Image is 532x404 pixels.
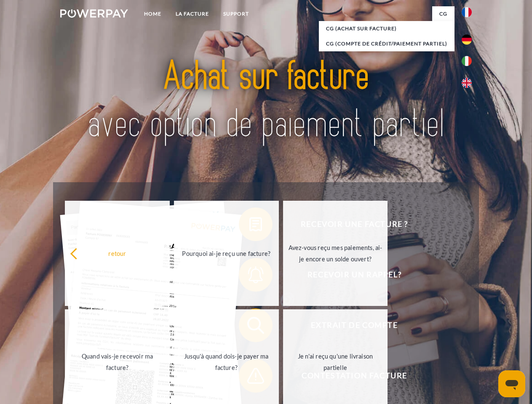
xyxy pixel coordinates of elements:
[462,35,472,45] img: de
[137,6,168,21] a: Home
[288,242,383,265] div: Avez-vous reçu mes paiements, ai-je encore un solde ouvert?
[60,9,128,18] img: logo-powerpay-white.svg
[168,6,216,21] a: LA FACTURE
[319,21,454,36] a: CG (achat sur facture)
[283,201,388,306] a: Avez-vous reçu mes paiements, ai-je encore un solde ouvert?
[179,247,274,259] div: Pourquoi ai-je reçu une facture?
[179,351,274,373] div: Jusqu'à quand dois-je payer ma facture?
[432,6,454,21] a: CG
[498,370,525,397] iframe: Bouton de lancement de la fenêtre de messagerie
[288,351,383,373] div: Je n'ai reçu qu'une livraison partielle
[462,7,472,17] img: fr
[70,247,165,259] div: retour
[319,36,454,51] a: CG (Compte de crédit/paiement partiel)
[462,56,472,66] img: it
[80,40,452,161] img: title-powerpay_fr.svg
[462,78,472,88] img: en
[70,351,165,373] div: Quand vais-je recevoir ma facture?
[216,6,256,21] a: Support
